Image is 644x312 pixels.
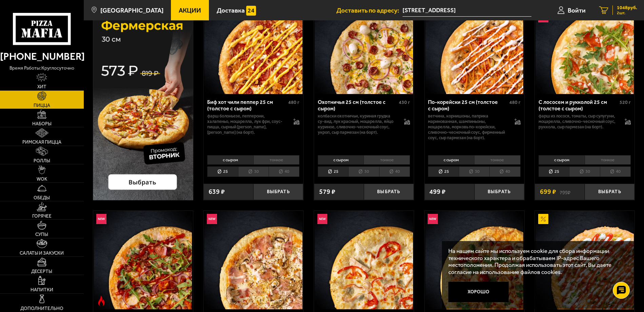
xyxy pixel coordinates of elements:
[364,155,410,165] li: тонкое
[238,166,269,177] li: 30
[568,7,586,14] span: Войти
[403,4,531,17] input: Ваш адрес доставки
[209,188,225,195] span: 639 ₽
[538,214,548,224] img: Акционный
[428,166,458,177] li: 25
[459,166,489,177] li: 30
[569,166,600,177] li: 30
[429,188,446,195] span: 499 ₽
[319,188,335,195] span: 579 ₽
[20,306,63,311] span: Дополнительно
[35,232,48,237] span: Супы
[96,296,106,306] img: Острое блюдо
[539,113,618,129] p: фарш из лосося, томаты, сыр сулугуни, моцарелла, сливочно-чесночный соус, руккола, сыр пармезан (...
[31,269,52,274] span: Десерты
[207,99,287,112] div: Биф хот чили пеппер 25 см (толстое с сыром)
[428,113,507,140] p: ветчина, корнишоны, паприка маринованная, шампиньоны, моцарелла, морковь по-корейски, сливочно-че...
[318,166,348,177] li: 25
[288,99,299,105] span: 480 г
[314,211,414,309] a: НовинкаСырная с цыплёнком 25 см (толстое с сыром)
[204,211,303,309] img: Мясная с грибами 25 см (толстое с сыром)
[31,288,53,292] span: Напитки
[20,251,64,256] span: Салаты и закуски
[34,103,50,108] span: Пицца
[535,211,635,309] a: АкционныйАль-Шам 25 см (толстое с сыром)
[94,211,192,309] img: Горыныч 25 см (толстое с сыром)
[34,196,50,200] span: Обеды
[318,155,364,165] li: с сыром
[379,166,410,177] li: 40
[348,166,379,177] li: 30
[253,184,303,200] button: Выбрать
[217,7,245,14] span: Доставка
[207,214,217,224] img: Новинка
[34,159,50,163] span: Роллы
[207,166,238,177] li: 25
[539,166,569,177] li: 25
[37,177,47,182] span: WOK
[203,211,303,309] a: НовинкаМясная с грибами 25 см (толстое с сыром)
[317,214,328,224] img: Новинка
[428,214,438,224] img: Новинка
[448,282,509,302] button: Хорошо
[315,211,413,309] img: Сырная с цыплёнком 25 см (толстое с сыром)
[207,155,253,165] li: с сыром
[22,140,61,145] span: Римская пицца
[246,6,256,16] img: 15daf4d41897b9f0e9f617042186c801.svg
[428,155,474,165] li: с сыром
[32,214,52,219] span: Горячее
[509,99,521,105] span: 480 г
[539,155,585,165] li: с сыром
[448,247,624,275] p: На нашем сайте мы используем cookie для сбора информации технического характера и обрабатываем IP...
[96,214,106,224] img: Новинка
[600,166,631,177] li: 40
[540,188,556,195] span: 699 ₽
[425,211,524,309] img: Том ям с креветками 25 см (толстое с сыром)
[539,99,618,112] div: С лососем и рукколой 25 см (толстое с сыром)
[253,155,300,165] li: тонкое
[207,113,287,135] p: фарш болоньезе, пепперони, халапеньо, моцарелла, лук фри, соус-пицца, сырный [PERSON_NAME], [PERS...
[93,211,193,309] a: НовинкаОстрое блюдоГорыныч 25 см (толстое с сыром)
[32,122,52,126] span: Наборы
[560,188,570,195] s: 799 ₽
[336,7,403,14] span: Доставить по адресу:
[474,184,524,200] button: Выбрать
[617,5,637,10] span: 1048 руб.
[318,99,397,112] div: Охотничья 25 см (толстое с сыром)
[474,155,521,165] li: тонкое
[585,155,631,165] li: тонкое
[428,99,507,112] div: По-корейски 25 см (толстое с сыром)
[179,7,201,14] span: Акции
[585,184,635,200] button: Выбрать
[269,166,299,177] li: 40
[535,211,634,309] img: Аль-Шам 25 см (толстое с сыром)
[100,7,163,14] span: [GEOGRAPHIC_DATA]
[399,99,410,105] span: 430 г
[425,211,524,309] a: НовинкаТом ям с креветками 25 см (толстое с сыром)
[617,11,637,15] span: 2 шт.
[318,113,397,135] p: колбаски охотничьи, куриная грудка су-вид, лук красный, моцарелла, яйцо куриное, сливочно-чесночн...
[489,166,520,177] li: 40
[364,184,414,200] button: Выбрать
[37,85,46,89] span: Хит
[620,99,631,105] span: 520 г
[403,4,531,17] span: Санкт-Петербург, улица Смольного, 3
